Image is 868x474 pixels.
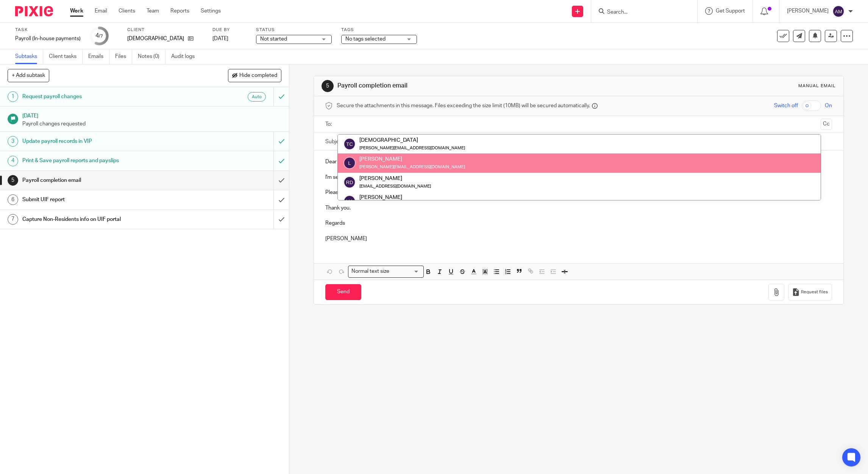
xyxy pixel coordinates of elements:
a: Emails [88,49,109,64]
h1: [DATE] [22,110,281,120]
h1: Submit UIF report [22,194,185,205]
a: Settings [201,7,221,15]
p: [PERSON_NAME] [787,7,829,15]
a: Clients [119,7,135,15]
span: Switch off [774,102,798,110]
div: Search for option [348,266,424,277]
span: Secure the attachments in this message. Files exceeding the size limit (10MB) will be secured aut... [337,102,590,110]
a: Email [95,7,107,15]
a: Reports [170,7,189,15]
input: Search for option [392,268,419,275]
button: Request files [788,284,832,301]
label: Tags [341,27,417,33]
div: [PERSON_NAME] [359,194,431,201]
a: Notes (0) [138,49,165,64]
div: 3 [8,136,18,147]
div: 7 [8,214,18,225]
span: Not started [260,36,287,42]
p: Payroll changes requested [22,120,281,128]
label: Status [256,27,332,33]
img: svg%3E [343,176,356,188]
label: Task [15,27,81,33]
label: Client [127,27,203,33]
h1: Print & Save payroll reports and payslips [22,155,185,166]
span: Normal text size [350,268,391,275]
span: Hide completed [239,73,277,79]
p: Regards [325,219,832,227]
img: svg%3E [343,157,356,169]
h1: Payroll completion email [337,82,595,90]
input: Search [606,9,674,16]
div: 6 [8,194,18,205]
small: [PERSON_NAME][EMAIL_ADDRESS][DOMAIN_NAME] [359,146,465,150]
p: Please authorise the payment of scheduled for for the PAYE. [325,189,832,196]
div: 5 [8,175,18,186]
h1: Payroll completion email [22,175,185,186]
div: 5 [322,80,334,92]
a: Subtasks [15,49,43,64]
img: svg%3E [343,138,356,150]
h1: Request payroll changes [22,91,185,102]
img: Pixie [15,6,53,16]
div: Manual email [798,83,836,89]
a: Work [70,7,83,15]
div: [DEMOGRAPHIC_DATA] [359,136,465,144]
p: [PERSON_NAME] [325,235,832,242]
button: Cc [821,119,832,130]
label: To: [325,120,334,128]
div: 4 [8,156,18,166]
div: 4 [95,31,103,40]
p: Thank you. [325,204,832,212]
div: 1 [8,91,18,102]
label: Due by [212,27,247,33]
img: svg%3E [832,5,845,17]
span: Get Support [716,8,745,14]
a: Files [115,49,132,64]
div: [PERSON_NAME] [359,174,431,182]
input: Send [325,284,361,300]
div: Payroll (In-house payments) [15,35,81,42]
small: /7 [99,34,103,38]
small: [EMAIL_ADDRESS][DOMAIN_NAME] [359,184,431,188]
a: Audit logs [171,49,200,64]
button: Hide completed [228,69,281,82]
a: Team [147,7,159,15]
a: Client tasks [49,49,83,64]
p: [DEMOGRAPHIC_DATA] [127,35,184,42]
span: No tags selected [345,36,386,42]
p: Dear [PERSON_NAME], [325,158,832,166]
label: Subject: [325,138,345,145]
span: Request files [801,289,828,295]
span: On [825,102,832,110]
h1: Update payroll records in VIP [22,136,185,147]
span: [DATE] [212,36,228,41]
img: svg%3E [343,195,356,207]
p: I'm sending in attachment the payroll report for this month as well as the payslips. [325,174,832,181]
small: [PERSON_NAME][EMAIL_ADDRESS][DOMAIN_NAME] [359,165,465,169]
h1: Capture Non-Residents info on UIF portal [22,214,185,225]
div: Auto [248,92,266,102]
div: [PERSON_NAME] [359,155,465,163]
button: + Add subtask [8,69,49,82]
